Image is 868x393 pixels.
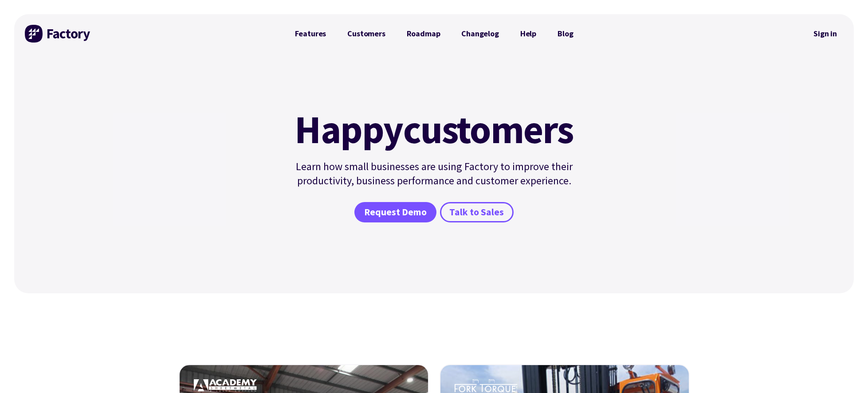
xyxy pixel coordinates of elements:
[510,25,547,43] a: Help
[354,202,436,222] a: Request Demo
[284,25,337,43] a: Features
[449,206,504,219] span: Talk to Sales
[337,25,396,43] a: Customers
[807,23,843,44] nav: Secondary Navigation
[451,25,509,43] a: Changelog
[25,25,91,43] img: Factory
[547,25,584,43] a: Blog
[295,110,403,149] mark: Happy
[290,160,579,188] p: Learn how small businesses are using Factory to improve their productivity, business performance ...
[290,110,579,149] h1: customers
[364,206,427,219] span: Request Demo
[396,25,451,43] a: Roadmap
[440,202,514,222] a: Talk to Sales
[284,25,584,43] nav: Primary Navigation
[807,23,843,44] a: Sign in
